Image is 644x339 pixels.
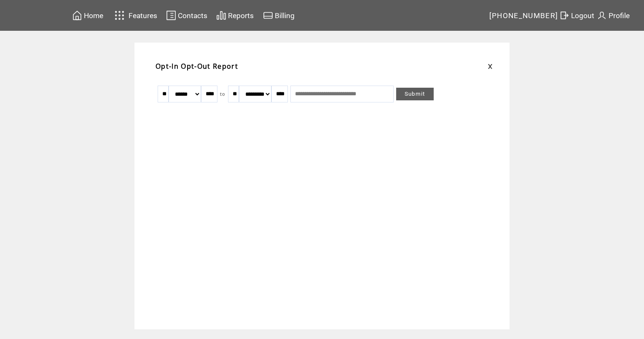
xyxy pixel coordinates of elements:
a: Features [111,7,158,24]
img: chart.svg [216,10,226,21]
span: Home [84,11,103,20]
span: Reports [228,11,254,20]
img: profile.svg [597,10,607,21]
img: home.svg [72,10,82,21]
span: Billing [275,11,295,20]
span: Contacts [178,11,207,20]
img: creidtcard.svg [263,10,273,21]
a: Billing [262,9,296,22]
img: features.svg [112,8,127,22]
span: [PHONE_NUMBER] [489,11,558,20]
a: Contacts [165,9,209,22]
img: contacts.svg [166,10,176,21]
img: exit.svg [559,10,569,21]
a: Reports [215,9,255,22]
span: Features [129,11,157,20]
a: Profile [596,9,631,22]
span: Profile [609,11,630,20]
a: Home [71,9,105,22]
span: to [220,91,225,97]
a: Logout [558,9,596,22]
span: Logout [571,11,594,20]
span: Opt-In Opt-Out Report [156,62,238,71]
a: Submit [396,88,434,100]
